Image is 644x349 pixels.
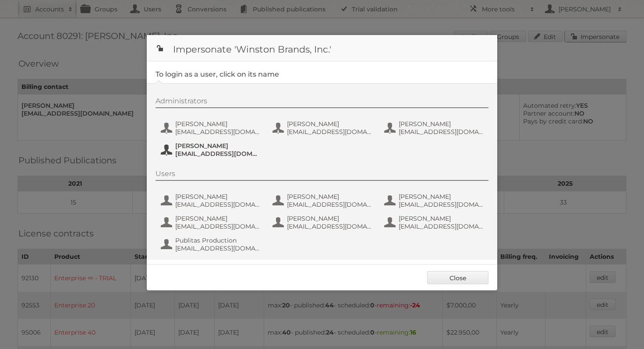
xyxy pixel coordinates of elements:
[160,119,263,137] button: [PERSON_NAME] [EMAIL_ADDRESS][DOMAIN_NAME]
[383,192,486,209] button: [PERSON_NAME] [EMAIL_ADDRESS][DOMAIN_NAME]
[272,214,375,231] button: [PERSON_NAME] [EMAIL_ADDRESS][DOMAIN_NAME]
[399,120,484,128] span: [PERSON_NAME]
[160,236,263,253] button: Publitas Production [EMAIL_ADDRESS][DOMAIN_NAME]
[383,214,486,231] button: [PERSON_NAME] [EMAIL_ADDRESS][DOMAIN_NAME]
[156,70,279,78] legend: To login as a user, click on its name
[399,222,484,230] span: [EMAIL_ADDRESS][DOMAIN_NAME]
[175,193,260,201] span: [PERSON_NAME]
[427,271,488,284] a: Close
[156,97,488,108] div: Administrators
[160,192,263,209] button: [PERSON_NAME] [EMAIL_ADDRESS][DOMAIN_NAME]
[147,35,497,61] h1: Impersonate 'Winston Brands, Inc.'
[287,201,372,208] span: [EMAIL_ADDRESS][DOMAIN_NAME]
[175,201,260,208] span: [EMAIL_ADDRESS][DOMAIN_NAME]
[287,120,372,128] span: [PERSON_NAME]
[175,215,260,222] span: [PERSON_NAME]
[156,169,488,181] div: Users
[287,128,372,136] span: [EMAIL_ADDRESS][DOMAIN_NAME]
[399,193,484,201] span: [PERSON_NAME]
[383,119,486,137] button: [PERSON_NAME] [EMAIL_ADDRESS][DOMAIN_NAME]
[399,215,484,222] span: [PERSON_NAME]
[399,201,484,208] span: [EMAIL_ADDRESS][DOMAIN_NAME]
[272,119,375,137] button: [PERSON_NAME] [EMAIL_ADDRESS][DOMAIN_NAME]
[287,193,372,201] span: [PERSON_NAME]
[160,141,263,159] button: [PERSON_NAME] [EMAIL_ADDRESS][DOMAIN_NAME]
[287,215,372,222] span: [PERSON_NAME]
[160,214,263,231] button: [PERSON_NAME] [EMAIL_ADDRESS][DOMAIN_NAME]
[175,142,260,150] span: [PERSON_NAME]
[175,236,260,244] span: Publitas Production
[175,150,260,158] span: [EMAIL_ADDRESS][DOMAIN_NAME]
[287,222,372,230] span: [EMAIL_ADDRESS][DOMAIN_NAME]
[175,120,260,128] span: [PERSON_NAME]
[272,192,375,209] button: [PERSON_NAME] [EMAIL_ADDRESS][DOMAIN_NAME]
[399,128,484,136] span: [EMAIL_ADDRESS][DOMAIN_NAME]
[175,222,260,230] span: [EMAIL_ADDRESS][DOMAIN_NAME]
[175,244,260,252] span: [EMAIL_ADDRESS][DOMAIN_NAME]
[175,128,260,136] span: [EMAIL_ADDRESS][DOMAIN_NAME]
